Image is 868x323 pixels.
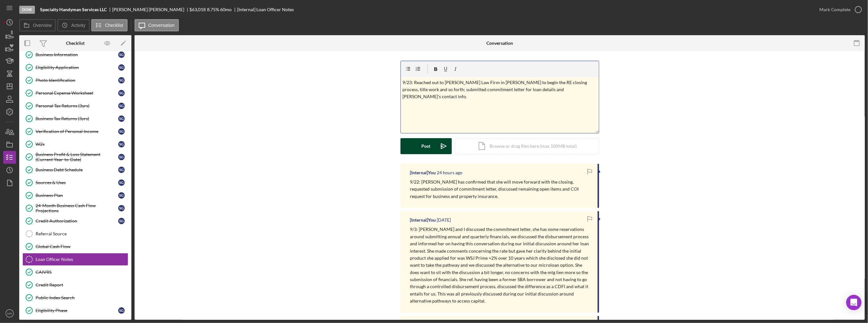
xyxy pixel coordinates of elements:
p: 9/22: [PERSON_NAME] has confirmed that she will move forward with the closing, requested submissi... [410,178,591,200]
a: Global Cash Flow [22,240,128,253]
time: 2025-09-03 14:28 [437,217,451,223]
a: Business PlanSG [22,189,128,202]
a: CAIVRS [22,266,128,279]
a: Referral Source [22,227,128,240]
div: S G [118,154,125,160]
a: Business Tax Returns (3yrs)SG [22,112,128,125]
a: W2sSG [22,138,128,151]
a: Photo IdentificationSG [22,74,128,87]
div: Post [422,138,431,154]
div: S G [118,77,125,83]
div: $63,018 [190,7,206,12]
div: Photo Identification [36,78,118,83]
div: [Internal] You [410,170,436,175]
label: Conversation [148,23,175,28]
div: 60 mo [220,7,232,12]
div: CAIVRS [36,270,128,275]
a: Business InformationSG [22,48,128,61]
div: Business Debt Schedule [36,167,118,172]
a: Eligibility PhaseSG [22,304,128,317]
a: Public Index Search [22,291,128,304]
div: Mark Complete [819,3,850,16]
div: S G [118,167,125,173]
div: Checklist [66,41,85,46]
button: Checklist [91,19,128,31]
a: Loan Officer Notes [22,253,128,266]
div: Eligibility Application [36,65,118,70]
div: Personal Tax Returns (3yrs) [36,103,118,108]
label: Checklist [105,23,123,28]
a: 24-Month Business Cash Flow ProjectionsSG [22,202,128,215]
div: [Internal] You [410,217,436,223]
a: Credit Report [22,279,128,291]
text: MR [7,312,12,315]
div: S G [118,179,125,186]
div: Conversation [486,41,513,46]
a: Credit AuthorizationSG [22,215,128,227]
div: Verification of Personal Income [36,129,118,134]
div: S G [118,128,125,135]
button: Overview [19,19,56,31]
div: Done [19,6,35,14]
a: Personal Tax Returns (3yrs)SG [22,99,128,112]
div: [Internal] Loan Officer Notes [237,7,294,12]
div: Sources & Uses [36,180,118,185]
div: Business Profit & Loss Statement (Current Year-to-Date) [36,152,118,162]
div: Public Index Search [36,295,128,300]
div: Open Intercom Messenger [846,295,862,310]
div: S G [118,115,125,122]
div: S G [118,141,125,147]
div: Eligibility Phase [36,308,118,313]
button: Conversation [135,19,179,31]
b: Specialty Handyman Services LLC [40,7,107,12]
div: S G [118,192,125,199]
a: Verification of Personal IncomeSG [22,125,128,138]
a: Business Profit & Loss Statement (Current Year-to-Date)SG [22,151,128,163]
a: Business Debt ScheduleSG [22,163,128,176]
div: S G [118,90,125,96]
div: 24-Month Business Cash Flow Projections [36,203,118,213]
a: Sources & UsesSG [22,176,128,189]
div: Credit Report [36,282,128,288]
time: 2025-09-22 13:45 [437,170,463,175]
div: [PERSON_NAME] [PERSON_NAME] [112,7,190,12]
div: Referral Source [36,231,128,236]
a: Eligibility ApplicationSG [22,61,128,74]
p: 9/3: [PERSON_NAME] and I discussed the commitment letter, she has some reservations around submit... [410,226,591,304]
div: S G [118,64,125,71]
div: Global Cash Flow [36,244,128,249]
div: S G [118,205,125,211]
div: S G [118,307,125,314]
div: S G [118,103,125,109]
a: Personal Expense WorksheetSG [22,87,128,99]
div: Business Plan [36,193,118,198]
div: Credit Authorization [36,218,118,224]
div: Business Information [36,52,118,57]
button: Mark Complete [813,3,865,16]
label: Activity [71,23,85,28]
button: Post [401,138,452,154]
button: Activity [57,19,89,31]
div: S G [118,218,125,224]
div: S G [118,51,125,58]
button: MR [3,307,16,320]
div: Loan Officer Notes [36,257,128,262]
div: Personal Expense Worksheet [36,91,118,96]
p: 9/23: Reached out to [PERSON_NAME] Law Firm in [PERSON_NAME] to begin the RE closing process, tit... [402,79,597,100]
div: W2s [36,142,118,147]
div: Business Tax Returns (3yrs) [36,116,118,121]
label: Overview [33,23,52,28]
div: 8.75 % [207,7,219,12]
